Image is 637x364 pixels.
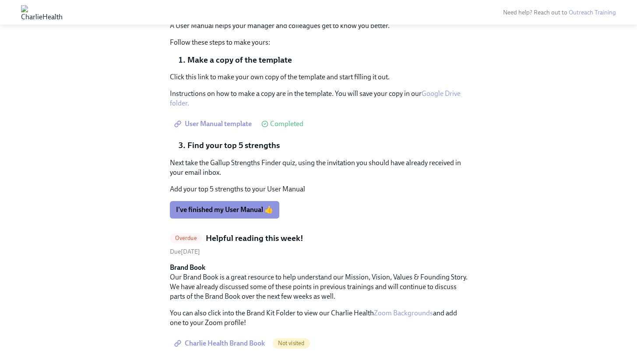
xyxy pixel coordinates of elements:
p: Instructions on how to make a copy are in the template. You will save your copy in our [170,89,468,108]
span: User Manual template [176,120,252,128]
a: Outreach Training [569,9,616,16]
p: Follow these steps to make yours: [170,38,468,47]
span: Not visited [273,340,310,346]
a: User Manual template [170,115,258,133]
p: A User Manual helps your manager and colleagues get to know you better. [170,21,468,31]
p: Our Brand Book is a great resource to help understand our Mission, Vision, Values & Founding Stor... [170,263,468,301]
h5: Helpful reading this week! [206,233,303,244]
a: OverdueHelpful reading this week!Due[DATE] [170,233,468,256]
p: Click this link to make your own copy of the template and start filling it out. [170,72,468,82]
a: Charlie Health Brand Book [170,335,271,352]
p: You can also click into the Brand Kit Folder to view our Charlie Health and add one to your Zoom ... [170,308,468,328]
li: Find your top 5 strengths [187,140,468,151]
span: Friday, September 12th 2025, 10:00 am [170,248,200,255]
span: Overdue [170,235,202,241]
strong: Brand Book [170,263,205,272]
li: Make a copy of the template [187,54,468,66]
a: Zoom Backgrounds [374,309,433,317]
img: CharlieHealth [21,5,63,19]
p: Add your top 5 strengths to your User Manual [170,184,468,194]
span: Need help? Reach out to [503,9,616,16]
span: Completed [270,120,303,127]
button: I've finished my User Manual 👍 [170,201,279,219]
span: I've finished my User Manual 👍 [176,205,273,214]
p: Next take the Gallup Strengths Finder quiz, using the invitation you should have already received... [170,158,468,177]
span: Charlie Health Brand Book [176,339,265,348]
